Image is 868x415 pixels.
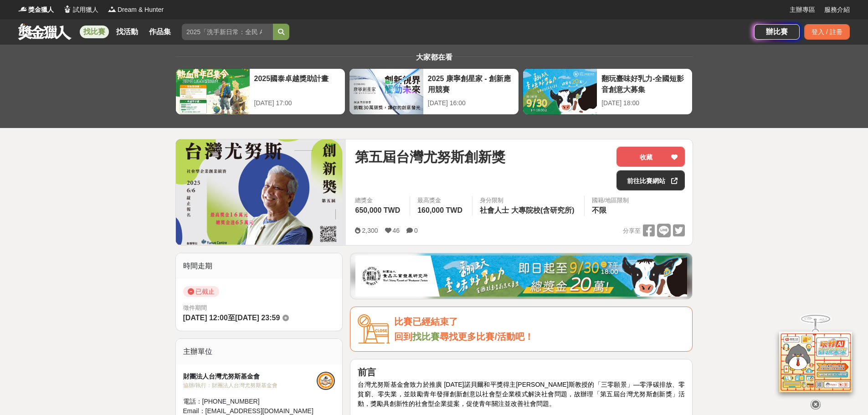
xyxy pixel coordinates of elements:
[414,53,455,61] span: 大家都在看
[182,24,273,40] input: 2025「洗手新日常：全民 ALL IN」洗手歌全台徵選
[73,5,98,15] span: 試用獵人
[412,332,440,342] a: 找比賽
[108,5,164,15] a: LogoDream & Hunter
[394,332,412,342] span: 回到
[511,206,575,214] span: 大專院校(含研究所)
[183,304,207,311] span: 徵件期間
[394,314,685,329] div: 比賽已經結束了
[358,367,376,377] strong: 前言
[623,224,641,238] span: 分享至
[592,196,629,205] div: 國籍/地區限制
[601,98,688,108] div: [DATE] 18:00
[355,256,687,297] img: 1c81a89c-c1b3-4fd6-9c6e-7d29d79abef5.jpg
[480,206,509,214] span: 社會人士
[440,332,534,342] span: 尋找更多比賽/活動吧！
[358,314,390,344] img: Icon
[28,5,54,15] span: 獎金獵人
[183,372,317,381] div: 財團法人台灣尤努斯基金會
[118,5,164,15] span: Dream & Hunter
[428,98,514,108] div: [DATE] 16:00
[824,5,850,15] a: 服務介紹
[175,68,345,115] a: 2025國泰卓越獎助計畫[DATE] 17:00
[480,196,577,205] div: 身分限制
[804,24,850,40] div: 登入 / 註冊
[183,397,317,406] div: 電話： [PHONE_NUMBER]
[113,26,142,38] a: 找活動
[349,68,519,115] a: 2025 康寧創星家 - 創新應用競賽[DATE] 16:00
[80,26,109,38] a: 找比賽
[393,227,400,234] span: 46
[228,314,235,322] span: 至
[358,381,685,407] span: 台灣尤努斯基金會致力於推廣 [DATE]諾貝爾和平獎得主[PERSON_NAME]斯教授的「三零願景」—零淨碳排放、零貧窮、零失業，並鼓勵青年發揮創新創意以社會型企業模式解決社會問題，故辦理「第...
[176,253,343,279] div: 時間走期
[779,332,852,392] img: d2146d9a-e6f6-4337-9592-8cefde37ba6b.png
[417,196,465,205] span: 最高獎金
[183,314,228,322] span: [DATE] 12:00
[601,73,688,94] div: 翻玩臺味好乳力-全國短影音創意大募集
[108,5,117,14] img: Logo
[523,68,693,115] a: 翻玩臺味好乳力-全國短影音創意大募集[DATE] 18:00
[254,98,340,108] div: [DATE] 17:00
[183,381,317,389] div: 協辦/執行： 財團法人台灣尤努斯基金會
[754,24,800,40] a: 辦比賽
[355,196,402,205] span: 總獎金
[355,147,505,167] span: 第五屆台灣尤努斯創新獎
[790,5,815,15] a: 主辦專區
[355,206,400,214] span: 650,000 TWD
[18,5,27,14] img: Logo
[235,314,280,322] span: [DATE] 23:59
[417,206,462,214] span: 160,000 TWD
[362,227,378,234] span: 2,300
[616,147,685,167] button: 收藏
[176,139,346,245] img: Cover Image
[63,5,72,14] img: Logo
[183,286,219,297] span: 已截止
[176,339,343,364] div: 主辦單位
[254,73,340,94] div: 2025國泰卓越獎助計畫
[592,206,606,214] span: 不限
[428,73,514,94] div: 2025 康寧創星家 - 創新應用競賽
[414,227,418,234] span: 0
[145,26,175,38] a: 作品集
[63,5,98,15] a: Logo試用獵人
[18,5,54,15] a: Logo獎金獵人
[616,170,685,190] a: 前往比賽網站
